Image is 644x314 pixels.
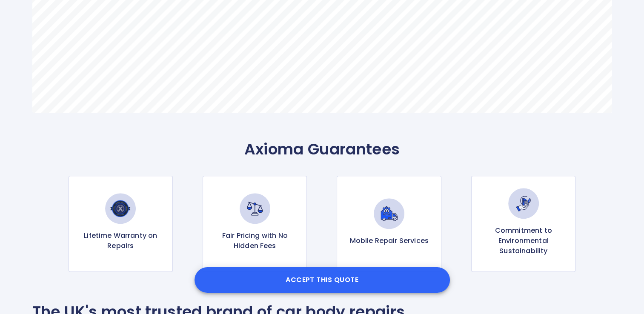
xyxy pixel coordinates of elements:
p: Axioma Guarantees [32,140,612,159]
p: Commitment to Environmental Sustainability [478,226,568,256]
img: Commitment to Environmental Sustainability [508,188,539,219]
img: Lifetime Warranty on Repairs [105,193,136,224]
p: Fair Pricing with No Hidden Fees [210,231,300,251]
p: Lifetime Warranty on Repairs [76,231,166,251]
img: Mobile Repair Services [374,198,404,229]
button: Accept this Quote [195,267,450,293]
img: Fair Pricing with No Hidden Fees [240,193,270,224]
p: Mobile Repair Services [350,236,429,246]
